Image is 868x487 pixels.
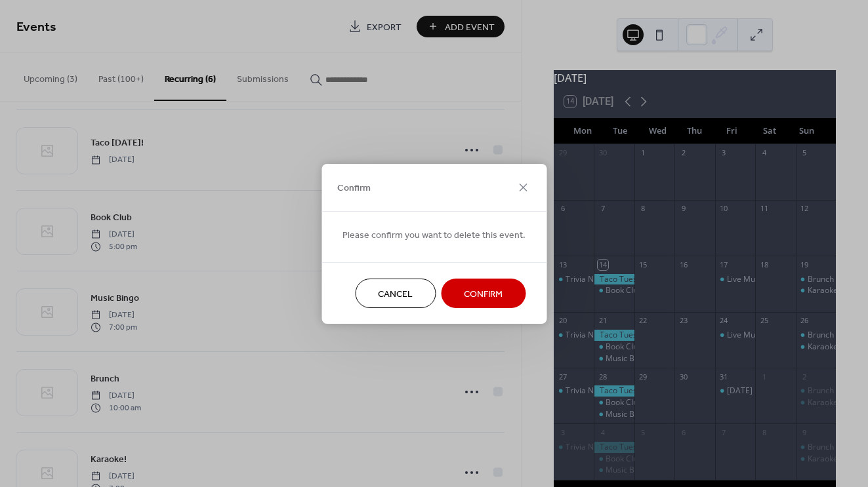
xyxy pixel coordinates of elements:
[337,182,371,195] span: Confirm
[378,287,413,301] span: Cancel
[342,228,526,242] span: Please confirm you want to delete this event.
[464,287,503,301] span: Confirm
[441,279,526,308] button: Confirm
[355,279,436,308] button: Cancel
